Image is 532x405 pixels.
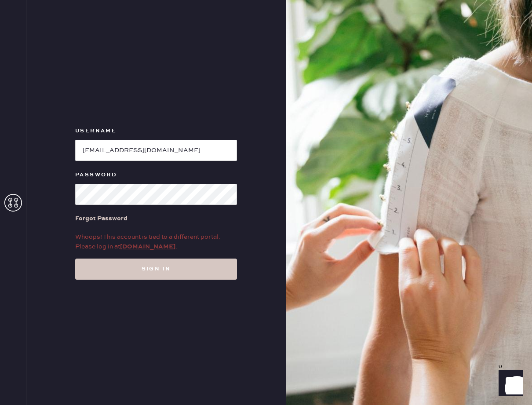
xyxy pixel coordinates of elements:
[75,126,237,136] label: Username
[75,140,237,161] input: e.g. john@doe.com
[75,259,237,280] button: Sign in
[75,205,128,232] a: Forgot Password
[75,170,237,180] label: Password
[120,243,175,251] a: [DOMAIN_NAME]
[75,232,237,252] div: Whoops! This account is tied to a different portal. Please log in at .
[75,214,128,223] div: Forgot Password
[490,365,528,403] iframe: Front Chat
